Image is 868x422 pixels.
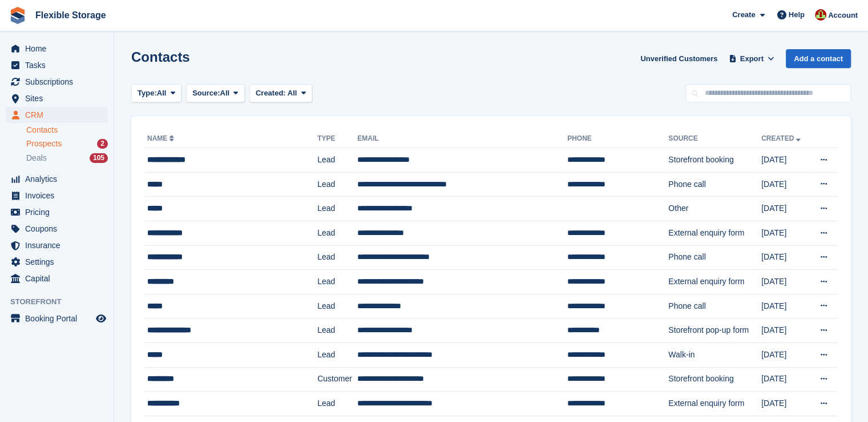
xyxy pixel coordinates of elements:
td: Lead [317,172,357,197]
td: [DATE] [761,392,810,416]
span: Booking Portal [25,310,94,327]
td: Lead [317,343,357,367]
td: [DATE] [761,343,810,367]
td: Storefront booking [668,367,761,392]
td: Lead [317,221,357,245]
td: Lead [317,270,357,294]
span: Settings [25,254,94,270]
a: Unverified Customers [636,49,722,68]
td: [DATE] [761,221,810,245]
span: Pricing [25,204,94,220]
th: Type [317,130,357,148]
td: Lead [317,245,357,270]
span: Analytics [25,171,94,187]
a: menu [6,90,108,106]
td: Lead [317,392,357,416]
a: menu [6,107,108,123]
a: menu [6,221,108,237]
button: Type: All [131,84,181,103]
span: Coupons [25,221,94,237]
th: Phone [567,130,668,148]
th: Email [357,130,567,148]
span: Subscriptions [25,74,94,90]
a: menu [6,254,108,270]
img: David Jones [815,9,826,21]
a: Flexible Storage [31,6,111,25]
td: Storefront pop-up form [668,319,761,343]
span: All [220,87,230,99]
a: menu [6,41,108,57]
span: Create [732,9,755,21]
img: stora-icon-8386f47178a22dfd0bd8f6a31ec36ba5ce8667c1dd55bd0f319d3a0aa187defe.svg [9,7,26,24]
span: Sites [25,90,94,106]
span: Account [828,10,858,21]
span: Export [740,53,764,65]
td: External enquiry form [668,392,761,416]
th: Source [668,130,761,148]
button: Source: All [186,84,245,103]
td: Lead [317,197,357,221]
td: [DATE] [761,270,810,294]
a: menu [6,270,108,286]
a: Preview store [94,312,108,325]
td: [DATE] [761,319,810,343]
span: Created: [256,89,286,97]
td: Phone call [668,245,761,270]
span: All [157,87,167,99]
a: menu [6,57,108,73]
a: Contacts [26,125,108,136]
td: Customer [317,367,357,392]
a: menu [6,310,108,327]
td: [DATE] [761,245,810,270]
div: 2 [97,139,108,149]
td: Lead [317,319,357,343]
td: Lead [317,148,357,173]
td: [DATE] [761,197,810,221]
a: menu [6,74,108,90]
a: menu [6,237,108,253]
div: 105 [90,153,108,163]
td: Storefront booking [668,148,761,173]
td: [DATE] [761,148,810,173]
a: Name [147,134,176,142]
span: CRM [25,107,94,123]
button: Created: All [249,84,312,103]
td: Phone call [668,294,761,319]
td: Other [668,197,761,221]
span: Deals [26,153,47,164]
span: Source: [192,87,220,99]
a: Created [761,134,803,142]
td: [DATE] [761,294,810,319]
a: Prospects 2 [26,138,108,150]
span: Type: [138,87,157,99]
a: Add a contact [786,49,851,68]
span: Invoices [25,188,94,204]
a: menu [6,188,108,204]
span: Prospects [26,138,62,149]
td: Lead [317,294,357,319]
td: External enquiry form [668,270,761,294]
td: Walk-in [668,343,761,367]
span: Insurance [25,237,94,253]
td: External enquiry form [668,221,761,245]
td: [DATE] [761,367,810,392]
span: Capital [25,270,94,286]
h1: Contacts [131,49,190,65]
span: Tasks [25,57,94,73]
a: menu [6,204,108,220]
span: Storefront [10,296,114,308]
a: Deals 105 [26,152,108,164]
button: Export [726,49,777,68]
span: All [288,89,297,97]
a: menu [6,171,108,187]
span: Home [25,41,94,57]
span: Help [789,9,805,21]
td: [DATE] [761,172,810,197]
td: Phone call [668,172,761,197]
